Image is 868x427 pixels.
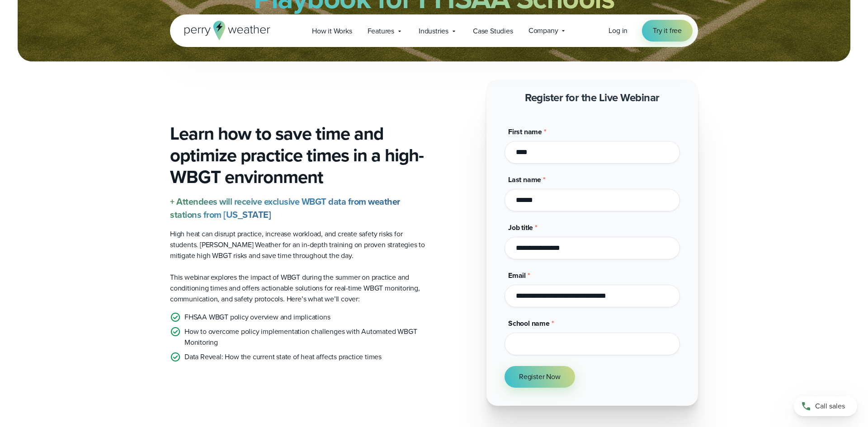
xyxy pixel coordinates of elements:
a: Call sales [794,396,857,416]
span: Call sales [815,401,845,412]
span: Company [528,25,558,36]
span: Try it free [653,25,682,36]
span: Email [508,270,526,281]
h3: Learn how to save time and optimize practice times in a high-WBGT environment [170,123,427,188]
span: Last name [508,174,541,185]
span: How it Works [312,26,352,37]
a: Case Studies [465,22,521,40]
span: Features [368,26,394,37]
a: Try it free [642,20,693,42]
span: Industries [419,26,448,37]
span: Log in [609,25,627,36]
p: High heat can disrupt practice, increase workload, and create safety risks for students. [PERSON_... [170,229,427,261]
p: FHSAA WBGT policy overview and implications [184,312,330,323]
span: First name [508,127,542,137]
span: Case Studies [473,26,513,37]
span: School name [508,318,550,328]
button: Register Now [505,366,575,388]
p: How to overcome policy implementation challenges with Automated WBGT Monitoring [184,326,427,348]
span: Register Now [519,371,561,382]
p: This webinar explores the impact of WBGT during the summer on practice and conditioning times and... [170,272,427,305]
strong: + Attendees will receive exclusive WBGT data from weather stations from [US_STATE] [170,195,400,221]
strong: Register for the Live Webinar [525,89,660,106]
span: Job title [508,222,533,233]
a: Log in [609,25,627,36]
p: Data Reveal: How the current state of heat affects practice times [184,352,382,362]
a: How it Works [304,22,360,40]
